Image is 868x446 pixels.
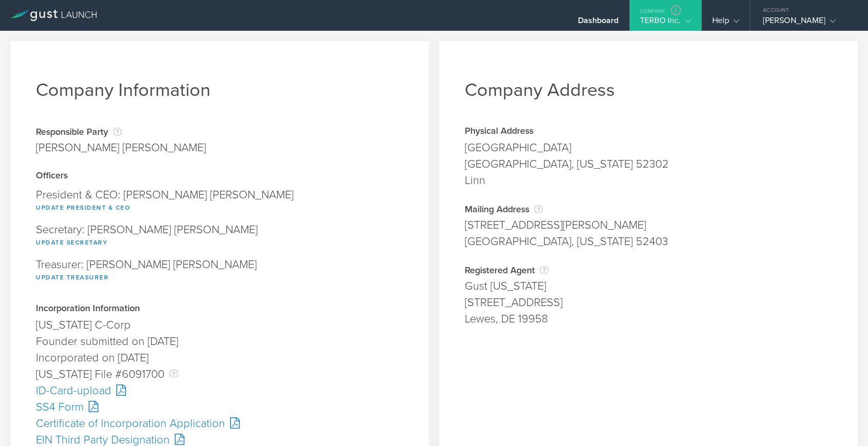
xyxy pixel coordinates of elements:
[36,79,403,101] h1: Company Information
[36,333,403,350] div: Founder submitted on [DATE]
[640,15,691,31] div: TERBO Inc.
[36,382,403,399] div: ID-Card-upload
[36,201,130,214] button: Update President & CEO
[465,278,832,294] div: Gust [US_STATE]
[465,311,832,327] div: Lewes, DE 19958
[36,139,206,156] div: [PERSON_NAME] [PERSON_NAME]
[36,127,206,137] div: Responsible Party
[36,317,403,333] div: [US_STATE] C-Corp
[36,171,403,181] div: Officers
[36,271,109,283] button: Update Treasurer
[36,236,108,249] button: Update Secretary
[36,184,403,219] div: President & CEO: [PERSON_NAME] [PERSON_NAME]
[465,156,832,172] div: [GEOGRAPHIC_DATA], [US_STATE] 52302
[36,415,403,432] div: Certificate of Incorporation Application
[465,204,832,214] div: Mailing Address
[712,15,739,31] div: Help
[465,139,832,156] div: [GEOGRAPHIC_DATA]
[763,15,850,31] div: [PERSON_NAME]
[36,304,403,314] div: Incorporation Information
[578,15,619,31] div: Dashboard
[36,350,403,366] div: Incorporated on [DATE]
[465,127,832,137] div: Physical Address
[36,219,403,254] div: Secretary: [PERSON_NAME] [PERSON_NAME]
[36,399,403,415] div: SS4 Form
[36,366,403,382] div: [US_STATE] File #6091700
[465,79,832,101] h1: Company Address
[465,294,832,311] div: [STREET_ADDRESS]
[465,265,832,275] div: Registered Agent
[465,233,832,250] div: [GEOGRAPHIC_DATA], [US_STATE] 52403
[36,254,403,289] div: Treasurer: [PERSON_NAME] [PERSON_NAME]
[465,172,832,189] div: Linn
[465,217,832,233] div: [STREET_ADDRESS][PERSON_NAME]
